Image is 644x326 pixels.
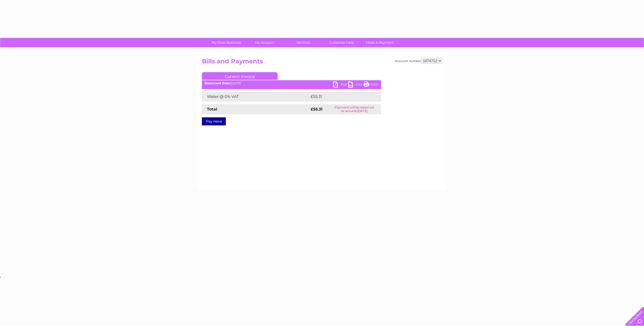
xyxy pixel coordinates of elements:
div: [DATE] [202,82,381,85]
td: £55.31 [309,92,370,102]
a: Print [363,82,379,89]
strong: Total [207,107,217,112]
a: Current Invoice [202,72,278,80]
b: Statement Date: [204,81,230,85]
a: PDF [333,82,348,89]
a: Pay Here [202,117,226,125]
a: Services [282,38,324,47]
h2: Bills and Payments [202,58,442,67]
td: Water @ 0% VAT [202,92,309,102]
a: Customer Help [321,38,362,47]
a: CSV [348,82,363,89]
strong: £55.31 [311,107,323,112]
a: My Account [244,38,286,47]
td: Payment will be taken on or around [DATE] [328,104,381,114]
div: Account number [395,58,442,64]
a: Make A Payment [359,38,401,47]
a: My Clear Business [206,38,247,47]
